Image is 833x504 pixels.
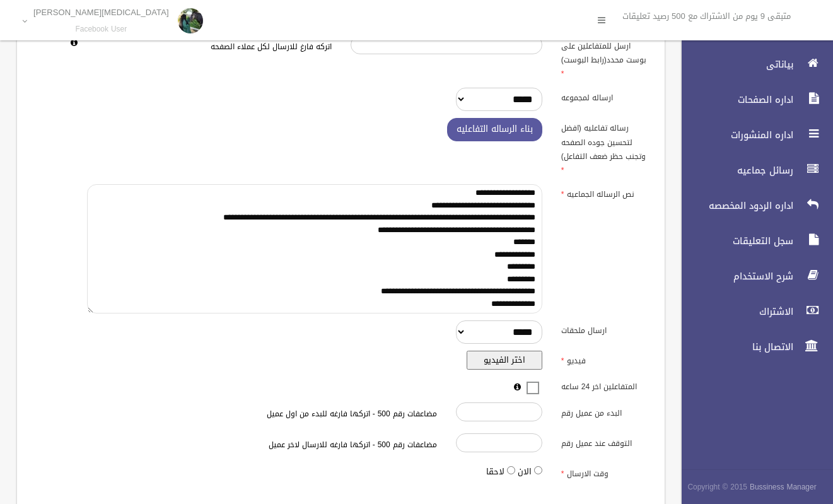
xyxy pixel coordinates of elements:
[671,129,797,141] span: اداره المنشورات
[552,377,657,394] label: المتفاعلين اخر 24 ساعه
[552,320,657,338] label: ارسال ملحقات
[671,192,833,220] a: اداره الردود المخصصه
[671,164,797,177] span: رسائل جماعيه
[750,480,817,494] strong: Bussiness Manager
[192,441,437,449] h6: مضاعفات رقم 500 - اتركها فارغه للارسال لاخر عميل
[33,8,169,17] p: [MEDICAL_DATA][PERSON_NAME]
[671,305,797,318] span: الاشتراك
[671,50,833,78] a: بياناتى
[671,86,833,114] a: اداره الصفحات
[671,298,833,325] a: الاشتراك
[671,93,797,106] span: اداره الصفحات
[671,121,833,149] a: اداره المنشورات
[33,25,169,34] small: Facebook User
[671,270,797,283] span: شرح الاستخدام
[552,433,657,451] label: التوقف عند عميل رقم
[671,58,797,71] span: بياناتى
[552,184,657,202] label: نص الرساله الجماعيه
[687,480,747,494] span: Copyright © 2015
[671,333,833,361] a: الاتصال بنا
[552,88,657,105] label: ارساله لمجموعه
[467,351,542,370] button: اختر الفيديو
[671,156,833,184] a: رسائل جماعيه
[192,410,437,418] h6: مضاعفات رقم 500 - اتركها فارغه للبدء من اول عميل
[486,464,504,479] label: لاحقا
[552,351,657,368] label: فيديو
[87,43,332,51] h6: اتركه فارغ للارسال لكل عملاء الصفحه
[671,235,797,247] span: سجل التعليقات
[671,199,797,212] span: اداره الردود المخصصه
[552,464,657,481] label: وقت الارسال
[552,402,657,420] label: البدء من عميل رقم
[552,118,657,177] label: رساله تفاعليه (افضل لتحسين جوده الصفحه وتجنب حظر ضعف التفاعل)
[671,227,833,255] a: سجل التعليقات
[671,341,797,353] span: الاتصال بنا
[671,262,833,290] a: شرح الاستخدام
[518,464,532,479] label: الان
[552,35,657,81] label: ارسل للمتفاعلين على بوست محدد(رابط البوست)
[447,118,542,141] button: بناء الرساله التفاعليه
